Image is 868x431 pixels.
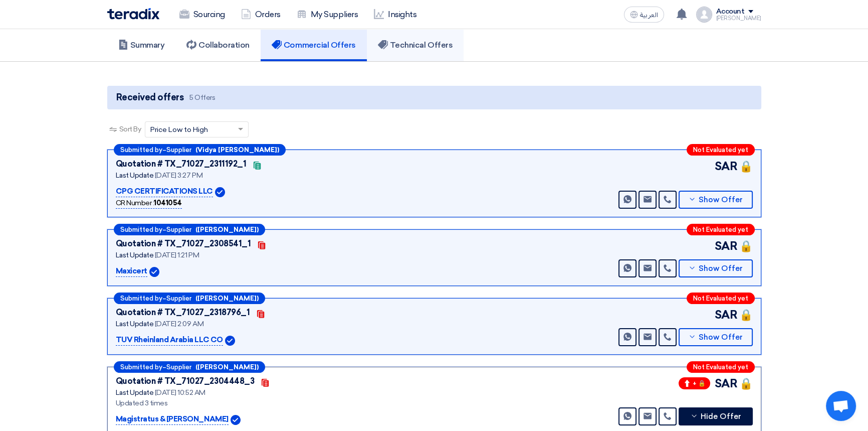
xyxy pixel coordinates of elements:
[116,307,250,319] div: Quotation # TX_71027_2318796_1
[624,7,664,23] button: العربية
[679,328,753,346] button: Show Offer
[116,398,311,408] div: Updated 3 times
[116,334,223,346] p: TUV Rheinland Arabia LLC CO
[120,226,162,233] span: Submitted by
[826,391,856,421] a: Open chat
[261,29,367,61] a: Commercial Offers
[231,415,241,425] img: Verified Account
[120,147,162,153] span: Submitted by
[107,29,176,61] a: Summary
[716,8,745,16] div: Account
[186,40,250,50] h5: Collaboration
[116,413,229,425] p: Magistratus & [PERSON_NAME]
[166,295,191,302] span: Supplier
[195,147,279,153] b: (Vidya [PERSON_NAME])
[679,407,753,425] button: Hide Offer
[175,29,261,61] a: Collaboration
[679,259,753,277] button: Show Offer
[714,158,737,175] span: SAR
[215,187,225,197] img: Verified Account
[107,8,159,20] img: Teradix logo
[693,295,748,302] span: Not Evaluated yet
[716,16,761,21] div: [PERSON_NAME]
[155,171,202,180] span: [DATE] 3:27 PM
[116,158,247,170] div: Quotation # TX_71027_2311192_1
[195,364,259,370] b: ([PERSON_NAME])
[693,226,748,233] span: Not Evaluated yet
[171,4,233,26] a: Sourcing
[289,4,366,26] a: My Suppliers
[120,295,162,302] span: Submitted by
[114,361,265,373] div: –
[155,388,205,397] span: [DATE] 10:52 AM
[116,375,255,387] div: Quotation # TX_71027_2304448_3
[696,7,712,23] img: profile_test.png
[116,171,154,180] span: Last Update
[119,124,141,134] span: Sort By
[714,238,737,254] span: SAR
[116,251,154,259] span: Last Update
[118,40,165,50] h5: Summary
[378,40,453,50] h5: Technical Offers
[225,336,235,346] img: Verified Account
[120,364,162,370] span: Submitted by
[367,29,464,61] a: Technical Offers
[699,334,743,341] span: Show Offer
[116,198,182,209] div: CR Number :
[233,4,289,26] a: Orders
[272,40,356,50] h5: Commercial Offers
[739,158,753,175] span: 🔒
[699,196,743,204] span: Show Offer
[714,307,737,323] span: SAR
[150,124,208,135] span: Price Low to High
[195,295,259,302] b: ([PERSON_NAME])
[114,293,265,304] div: –
[714,375,737,392] span: SAR
[116,186,213,198] p: CPG CERTIFICATIONS LLC
[116,265,147,277] p: Maxicert
[116,238,251,250] div: Quotation # TX_71027_2308541_1
[739,375,753,392] span: 🔒
[166,147,191,153] span: Supplier
[116,91,184,104] span: Received offers
[739,307,753,323] span: 🔒
[166,364,191,370] span: Supplier
[155,251,199,259] span: [DATE] 1:21 PM
[679,377,710,389] span: + 🔒
[739,238,753,254] span: 🔒
[114,224,265,235] div: –
[679,191,753,209] button: Show Offer
[366,4,424,26] a: Insights
[195,226,259,233] b: ([PERSON_NAME])
[116,320,154,328] span: Last Update
[114,144,286,156] div: –
[693,364,748,370] span: Not Evaluated yet
[166,226,191,233] span: Supplier
[701,413,741,420] span: Hide Offer
[149,267,159,277] img: Verified Account
[699,265,743,272] span: Show Offer
[155,320,203,328] span: [DATE] 2:09 AM
[189,93,215,102] span: 5 Offers
[116,388,154,397] span: Last Update
[640,12,658,19] span: العربية
[154,199,182,207] b: 1041054
[693,147,748,153] span: Not Evaluated yet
